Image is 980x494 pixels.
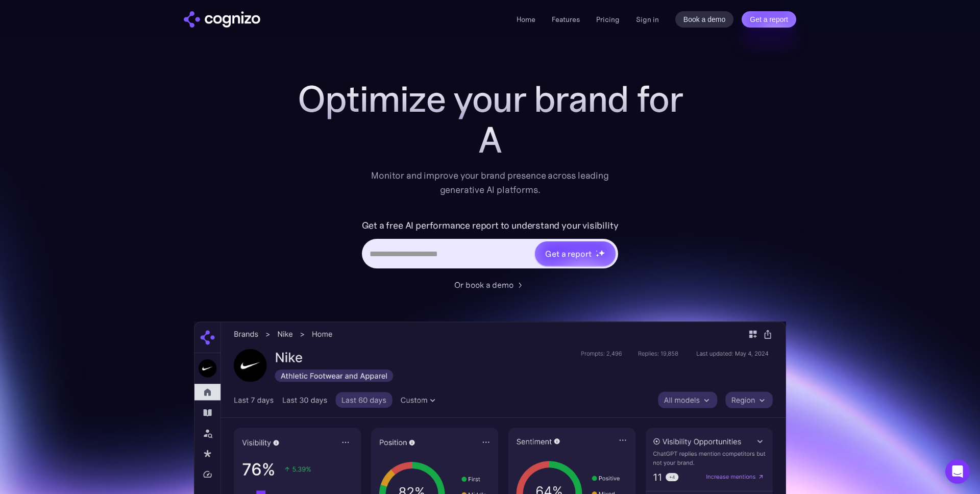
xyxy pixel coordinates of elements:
a: Or book a demo [454,279,526,291]
div: Open Intercom Messenger [945,459,970,484]
a: Get a report [742,11,796,28]
a: Get a reportstarstarstar [534,240,617,267]
div: Or book a demo [454,279,513,291]
div: Monitor and improve your brand presence across leading generative AI platforms. [364,168,616,197]
a: Pricing [596,15,620,24]
div: Get a report [545,248,591,260]
img: star [596,250,597,252]
a: Features [552,15,580,24]
div: A [286,119,694,160]
a: Sign in [636,13,659,26]
a: Book a demo [675,11,734,28]
img: star [596,254,599,257]
a: Home [517,15,535,24]
form: Hero URL Input Form [362,217,619,274]
img: cognizo logo [184,11,260,28]
img: star [598,250,605,256]
h1: Optimize your brand for [286,79,694,119]
a: home [184,11,260,28]
label: Get a free AI performance report to understand your visibility [362,217,619,234]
